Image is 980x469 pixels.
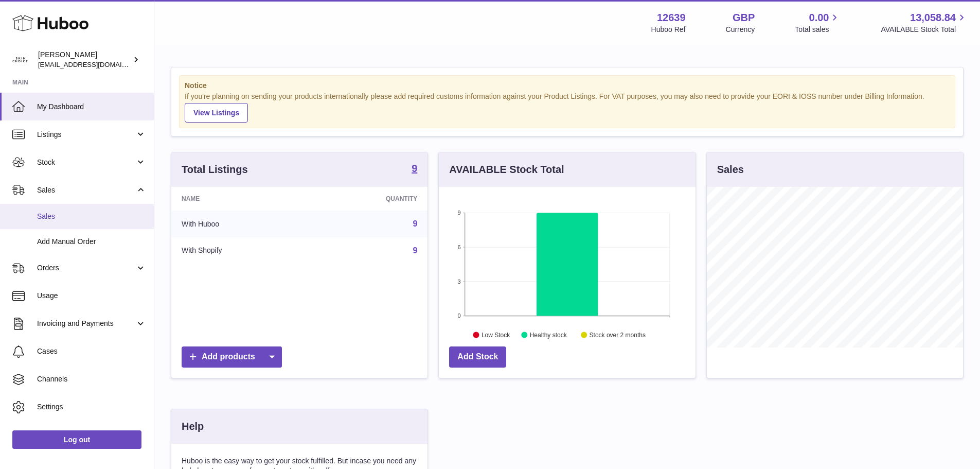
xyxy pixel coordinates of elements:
span: My Dashboard [37,102,146,112]
h3: Total Listings [182,163,248,177]
span: AVAILABLE Stock Total [881,25,968,34]
a: 0.00 Total sales [795,11,841,34]
span: Total sales [795,25,841,34]
span: Usage [37,291,146,301]
a: 13,058.84 AVAILABLE Stock Total [881,11,968,34]
div: If you're planning on sending your products internationally please add required customs informati... [185,92,950,123]
span: Cases [37,346,146,356]
h3: AVAILABLE Stock Total [449,163,564,177]
text: Low Stock [482,331,510,338]
div: [PERSON_NAME] [38,50,131,70]
span: 13,058.84 [910,11,956,25]
span: [EMAIL_ADDRESS][DOMAIN_NAME] [38,60,151,68]
span: Sales [37,212,146,221]
span: Sales [37,185,135,195]
span: Listings [37,130,135,140]
a: 9 [413,219,417,228]
td: With Shopify [171,237,310,264]
h3: Sales [717,163,744,177]
text: 9 [458,210,461,216]
span: Invoicing and Payments [37,319,135,328]
strong: 9 [412,163,417,173]
text: Stock over 2 months [590,331,646,338]
h3: Help [182,420,204,433]
a: 9 [413,246,417,255]
text: 6 [458,244,461,250]
span: 0.00 [809,11,829,25]
a: 9 [412,163,417,176]
td: With Huboo [171,211,310,237]
span: Settings [37,402,146,412]
a: Add products [182,346,282,368]
text: 3 [458,278,461,284]
span: Stock [37,158,135,167]
strong: 12639 [657,11,686,25]
a: Add Stock [449,346,506,368]
a: View Listings [185,103,248,123]
span: Orders [37,263,135,273]
th: Quantity [310,187,428,211]
strong: GBP [733,11,755,25]
div: Currency [726,25,755,34]
div: Huboo Ref [651,25,686,34]
span: Add Manual Order [37,237,146,247]
img: internalAdmin-12639@internal.huboo.com [12,52,28,67]
span: Channels [37,374,146,384]
a: Log out [12,430,141,449]
strong: Notice [185,81,950,91]
th: Name [171,187,310,211]
text: Healthy stock [530,331,567,338]
text: 0 [458,312,461,319]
